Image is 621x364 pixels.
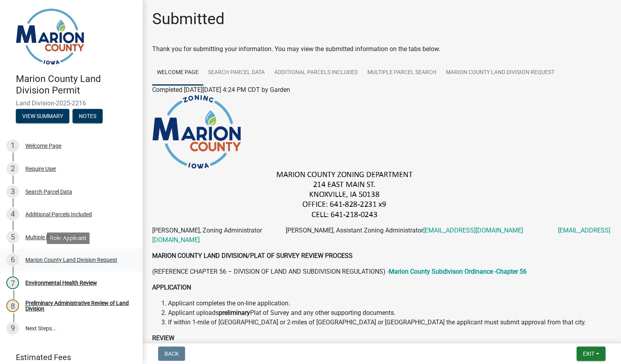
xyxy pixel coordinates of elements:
[441,60,559,86] a: Marion County Land Division Request
[219,309,250,316] strong: preliminary
[25,143,61,149] div: Welcome Page
[577,347,606,361] button: Exit
[152,86,290,93] span: Completed [DATE][DATE] 4:24 PM CDT by Garden
[25,300,130,311] div: Preliminary Administrative Review of Land Division
[389,268,527,275] a: Marion County Subdivison Ordinance -Chapter 56
[6,185,19,198] div: 3
[203,60,269,86] a: Search Parcel Data
[583,351,594,357] span: Exit
[152,334,174,342] strong: REVIEW
[73,109,103,123] button: Notes
[152,60,203,86] a: Welcome Page
[16,113,69,120] wm-modal-confirm: Summary
[6,299,19,312] div: 8
[25,166,56,172] div: Require User
[16,109,69,123] button: View Summary
[6,162,19,175] div: 2
[152,226,611,245] p: [PERSON_NAME], Zoning Administrator [PERSON_NAME], Assistant Zoning Administrator
[47,233,90,244] div: Role: Applicant
[16,99,127,107] span: Land Division-2025-2216
[6,276,19,289] div: 7
[152,44,611,54] div: Thank you for submitting your information. You may view the submitted information on the tabs below.
[363,60,441,86] a: Multiple Parcel Search
[25,257,117,263] div: Marion County Land Division Request
[168,308,611,318] li: Applicant uploads Plat of Survey and any other supporting documents.
[423,227,523,234] a: [EMAIL_ADDRESS][DOMAIN_NAME]
[16,8,84,65] img: Marion County, Iowa
[6,208,19,221] div: 4
[6,231,19,244] div: 5
[168,299,611,308] li: Applicant completes the on-line application.
[25,189,72,194] div: Search Parcel Data
[6,322,19,335] div: 9
[152,284,191,291] strong: APPLICATION
[152,252,353,259] strong: MARION COUNTY LAND DIVISION/PLAT OF SURVEY REVIEW PROCESS
[158,347,185,361] button: Back
[25,212,92,217] div: Additional Parcels Included
[73,113,103,120] wm-modal-confirm: Notes
[152,169,539,219] img: image_f37a4f6b-998b-4d6b-ba42-11951b6f9b75.png
[25,280,97,286] div: Environmental Health Review
[269,60,363,86] a: Additional Parcels Included
[152,267,611,276] p: (REFERENCE CHAPTER 56 – DIVISION OF LAND AND SUBDIVISION REGULATIONS) -
[6,253,19,266] div: 6
[25,234,80,240] div: Multiple Parcel Search
[6,139,19,152] div: 1
[164,351,179,357] span: Back
[152,10,225,29] h1: Submitted
[16,73,136,96] h4: Marion County Land Division Permit
[152,95,241,169] img: image_3ec4d141-42a6-46c6-9cb6-e4a797db52ef.png
[168,318,611,327] li: If within 1-mile of [GEOGRAPHIC_DATA] or 2-miles of [GEOGRAPHIC_DATA] or [GEOGRAPHIC_DATA] the ap...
